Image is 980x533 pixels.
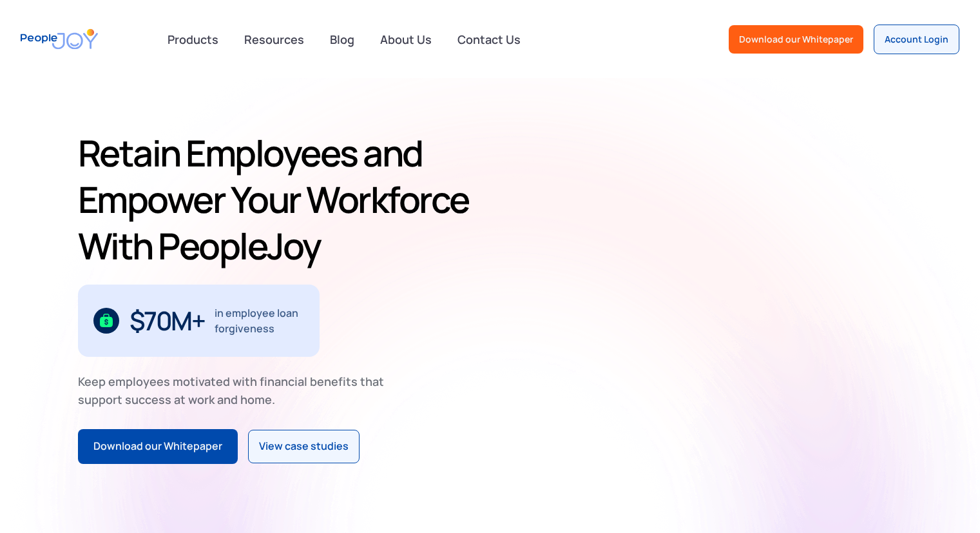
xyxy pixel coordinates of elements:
[874,25,959,54] a: Account Login
[215,305,304,336] div: in employee loan forgiveness
[885,33,948,46] div: Account Login
[130,310,205,331] div: $70M+
[372,25,439,54] a: About Us
[248,430,360,463] a: View case studies
[259,438,349,455] div: View case studies
[450,25,528,54] a: Contact Us
[78,285,320,357] div: 1 / 3
[739,33,853,46] div: Download our Whitepaper
[322,25,362,54] a: Blog
[21,21,98,57] a: home
[160,26,226,52] div: Products
[236,25,312,54] a: Resources
[93,438,222,455] div: Download our Whitepaper
[78,429,238,464] a: Download our Whitepaper
[729,25,863,54] a: Download our Whitepaper
[78,130,485,269] h1: Retain Employees and Empower Your Workforce With PeopleJoy
[78,372,395,408] div: Keep employees motivated with financial benefits that support success at work and home.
